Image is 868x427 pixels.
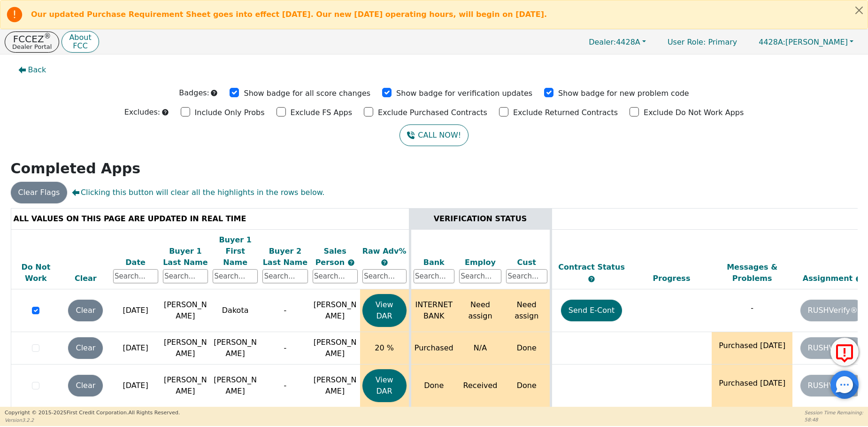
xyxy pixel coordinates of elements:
p: Purchased [DATE] [714,340,790,351]
span: Dealer: [589,38,616,47]
td: - [260,289,310,332]
div: Employ [459,257,501,268]
input: Search... [113,269,158,283]
td: [PERSON_NAME] [210,365,260,407]
td: Received [457,365,504,407]
span: [PERSON_NAME] [314,375,357,396]
p: 58:48 [805,416,863,423]
p: Copyright © 2015- 2025 First Credit Corporation. [5,409,180,417]
td: Need assign [457,289,504,332]
div: Cust [506,257,547,268]
div: ALL VALUES ON THIS PAGE ARE UPDATED IN REAL TIME [14,213,407,225]
p: Exclude Returned Contracts [513,107,618,118]
div: Bank [414,257,455,268]
span: Assignment [803,274,855,283]
button: Clear Flags [11,182,68,203]
button: View DAR [362,294,407,327]
p: Version 3.2.2 [5,417,180,424]
p: Purchased [DATE] [714,378,790,389]
td: [PERSON_NAME] [161,289,210,332]
button: CALL NOW! [399,124,469,146]
td: Done [504,365,551,407]
span: [PERSON_NAME] [759,38,848,47]
td: [DATE] [111,332,161,365]
div: Do Not Work [14,262,59,284]
td: [PERSON_NAME] [161,365,210,407]
b: Our updated Purchase Requirement Sheet goes into effect [DATE]. Our new [DATE] operating hours, w... [31,10,547,19]
button: FCCEZ®Dealer Portal [5,31,59,53]
p: - [714,303,790,314]
span: Back [28,64,46,76]
span: Raw Adv% [362,247,407,256]
div: Clear [63,273,108,284]
input: Search... [163,269,208,283]
input: Search... [262,269,307,283]
button: 4428A:[PERSON_NAME] [749,35,863,49]
span: 4428A [589,38,640,47]
td: [DATE] [111,289,161,332]
button: View DAR [362,369,407,402]
button: Dealer:4428A [579,35,656,49]
span: All Rights Reserved. [128,410,180,416]
p: Badges: [179,87,209,99]
div: Progress [634,273,710,284]
p: Session Time Remaining: [805,409,863,416]
span: 20 % [375,343,394,352]
p: Include Only Probs [195,107,265,118]
span: [PERSON_NAME] [314,338,357,358]
p: Dealer Portal [12,44,52,50]
sup: ® [44,32,51,40]
td: Done [410,365,457,407]
strong: Completed Apps [11,160,141,177]
p: FCC [69,42,91,50]
input: Search... [414,269,455,283]
button: Clear [68,300,103,321]
p: About [69,34,91,41]
span: Sales Person [315,247,347,267]
span: Contract Status [558,263,625,272]
input: Search... [313,269,358,283]
div: Buyer 1 First Name [213,234,258,268]
span: 4428A: [759,38,785,47]
button: Report Error to FCC [830,338,859,366]
div: Date [113,257,158,268]
button: Clear [68,337,103,359]
p: Show badge for new problem code [558,88,689,99]
td: Done [504,332,551,365]
input: Search... [362,269,407,283]
td: N/A [457,332,504,365]
p: Primary [658,33,746,51]
a: User Role: Primary [658,33,746,51]
span: [PERSON_NAME] [314,300,357,320]
button: Send E-Cont [561,300,622,321]
div: Messages & Problems [714,262,790,284]
div: Buyer 1 Last Name [163,246,208,268]
p: Exclude Purchased Contracts [378,107,487,118]
td: Need assign [504,289,551,332]
div: Buyer 2 Last Name [262,246,307,268]
td: - [260,332,310,365]
input: Search... [506,269,547,283]
p: Show badge for verification updates [396,88,532,99]
td: Purchased [410,332,457,365]
td: [PERSON_NAME] [161,332,210,365]
td: Dakota [210,289,260,332]
div: VERIFICATION STATUS [414,213,547,225]
button: Close alert [851,0,868,20]
p: Exclude FS Apps [291,107,353,118]
td: [PERSON_NAME] [210,332,260,365]
p: Show badge for all score changes [244,88,370,99]
td: INTERNET BANK [410,289,457,332]
p: Excludes: [124,107,160,118]
td: - [260,365,310,407]
input: Search... [459,269,501,283]
p: Exclude Do Not Work Apps [644,107,744,118]
input: Search... [213,269,258,283]
button: AboutFCC [61,31,99,53]
button: Clear [68,375,103,396]
p: FCCEZ [12,34,52,44]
